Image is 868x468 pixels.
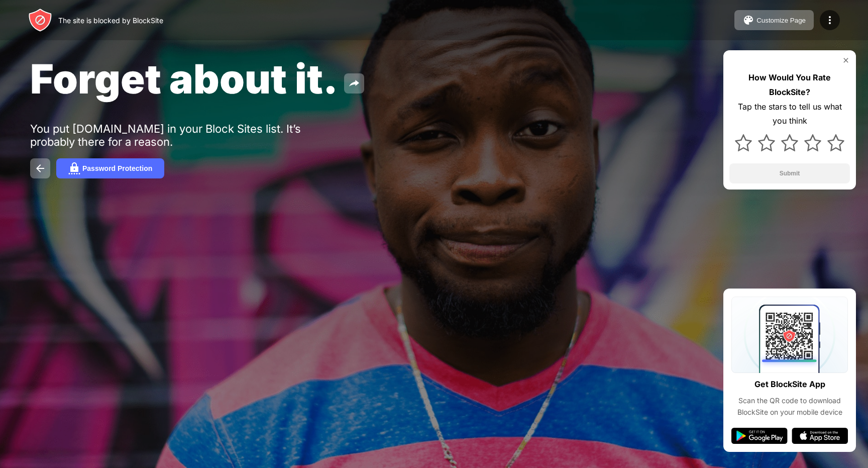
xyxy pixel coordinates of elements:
img: app-store.svg [792,428,848,444]
div: Customize Page [756,17,806,24]
img: google-play.svg [731,428,788,444]
img: star.svg [827,134,844,151]
img: star.svg [758,134,775,151]
img: back.svg [34,162,46,174]
div: Get BlockSite App [754,377,825,392]
div: Tap the stars to tell us what you think [729,100,850,129]
div: Password Protection [82,164,152,172]
img: star.svg [804,134,821,151]
img: header-logo.svg [28,8,52,32]
div: The site is blocked by BlockSite [58,16,163,25]
img: qrcode.svg [731,297,848,373]
img: star.svg [735,134,752,151]
img: star.svg [781,134,798,151]
div: You put [DOMAIN_NAME] in your Block Sites list. It’s probably there for a reason. [30,122,341,148]
img: menu-icon.svg [824,14,836,26]
span: Forget about it. [30,54,338,103]
button: Submit [729,163,850,183]
button: Customize Page [734,10,814,30]
div: Scan the QR code to download BlockSite on your mobile device [731,395,848,418]
img: rate-us-close.svg [842,56,850,64]
button: Password Protection [56,158,164,178]
img: share.svg [348,77,360,89]
img: password.svg [68,162,80,174]
div: How Would You Rate BlockSite? [729,70,850,100]
img: pallet.svg [742,14,754,26]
